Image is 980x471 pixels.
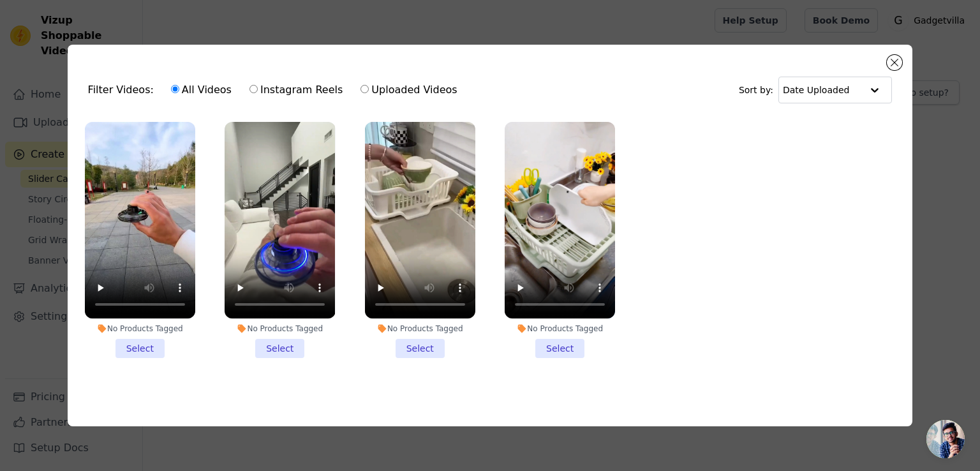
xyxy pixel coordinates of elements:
[85,324,195,334] div: No Products Tagged
[360,82,457,98] label: Uploaded Videos
[225,324,335,334] div: No Products Tagged
[887,55,902,70] button: Close modal
[365,324,475,334] div: No Products Tagged
[88,75,464,105] div: Filter Videos:
[739,77,893,103] div: Sort by:
[170,82,232,98] label: All Videos
[249,82,343,98] label: Instagram Reels
[505,324,615,334] div: No Products Tagged
[926,420,965,458] a: Open chat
